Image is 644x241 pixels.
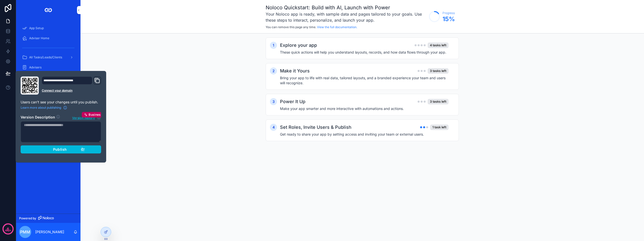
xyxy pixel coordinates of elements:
[442,15,455,23] span: 15 %
[21,145,101,153] button: Publish
[19,216,36,220] span: Powered by
[21,100,101,105] p: Users can't see your changes until you publish.
[20,229,30,235] span: PMM
[44,6,52,14] img: App logo
[21,106,61,110] span: Learn more about publishing
[442,11,455,15] span: Progress
[72,115,101,120] button: Version historyBusiness
[5,228,11,232] p: days
[266,25,316,29] span: You can remove this page any time.
[19,24,77,33] a: App Setup
[29,55,62,59] span: All Tasks/Leads/Clients
[35,229,64,234] p: [PERSON_NAME]
[89,113,103,117] span: Business
[317,25,357,29] a: View the full documentation.
[19,63,77,72] a: Advisers
[29,36,49,40] span: Adviser Home
[53,147,67,152] span: Publish
[29,26,44,30] span: App Setup
[21,106,67,110] a: Learn more about publishing
[266,11,426,23] h3: Your Noloco app is ready, with sample data and pages tailored to your goals. Use these steps to i...
[7,226,9,231] p: 6
[21,115,55,120] h2: Version Description
[72,115,95,120] span: Version history
[29,65,42,69] span: Advisers
[42,89,101,93] a: Connect your domain
[19,34,77,43] a: Adviser Home
[42,76,101,95] div: Domain and Custom Link
[16,214,80,223] a: Powered by
[19,53,77,62] a: All Tasks/Leads/Clients
[266,4,426,11] h1: Noloco Quickstart: Build with AI, Launch with Power
[16,20,80,78] div: scrollable content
